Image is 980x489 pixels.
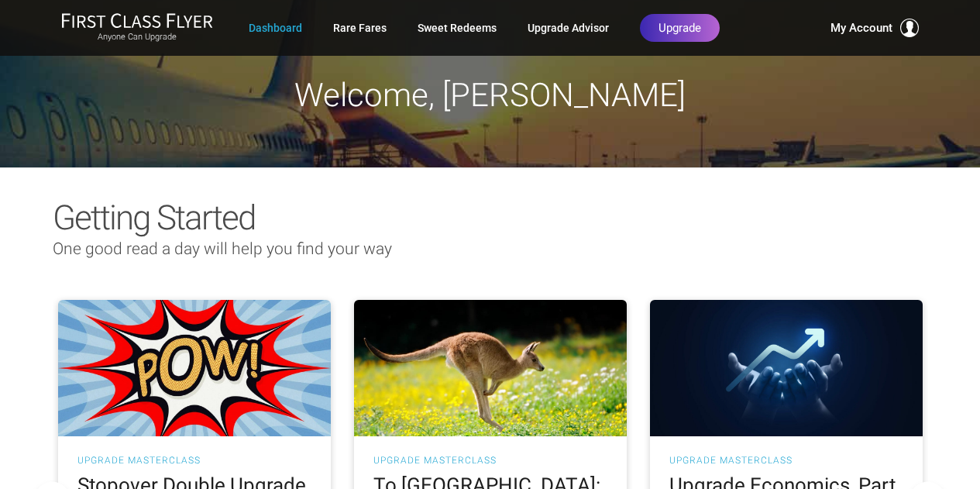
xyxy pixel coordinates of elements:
[77,456,311,465] h3: UPGRADE MASTERCLASS
[418,14,497,42] a: Sweet Redeems
[294,76,686,114] span: Welcome, [PERSON_NAME]
[830,19,892,37] span: My Account
[528,14,609,42] a: Upgrade Advisor
[53,198,255,238] span: Getting Started
[61,12,213,43] a: First Class FlyerAnyone Can Upgrade
[53,239,392,258] span: One good read a day will help you find your way
[830,19,919,37] button: My Account
[61,12,213,29] img: First Class Flyer
[669,456,903,465] h3: UPGRADE MASTERCLASS
[373,456,607,465] h3: UPGRADE MASTERCLASS
[640,14,720,42] a: Upgrade
[333,14,387,42] a: Rare Fares
[249,14,302,42] a: Dashboard
[61,32,213,43] small: Anyone Can Upgrade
